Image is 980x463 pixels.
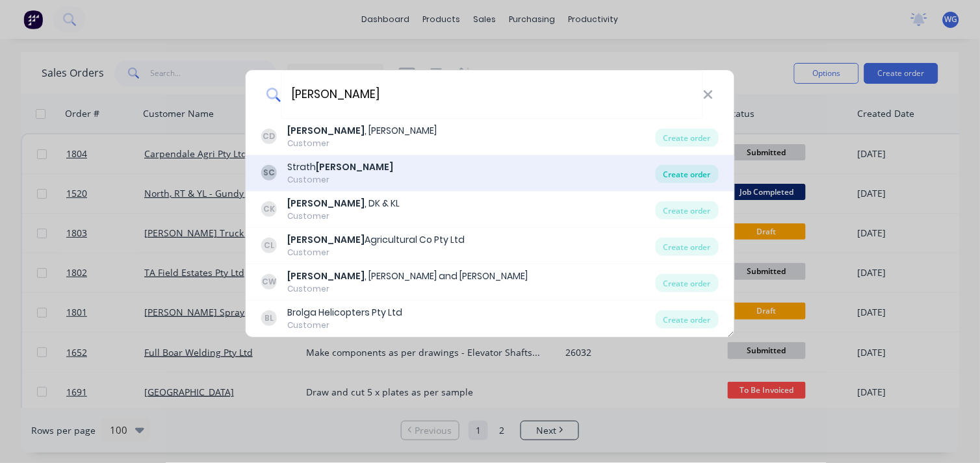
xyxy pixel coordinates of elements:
[287,283,528,295] div: Customer
[656,238,719,256] div: Create order
[656,165,719,183] div: Create order
[287,210,400,222] div: Customer
[281,70,703,119] input: Enter a customer name to create a new order...
[287,197,400,210] div: , DK & KL
[287,269,528,283] div: , [PERSON_NAME] and [PERSON_NAME]
[261,129,277,144] div: CD
[287,174,393,186] div: Customer
[287,269,365,282] b: [PERSON_NAME]
[316,160,393,173] b: [PERSON_NAME]
[261,238,277,253] div: CL
[287,160,393,174] div: Strath
[287,319,402,331] div: Customer
[261,165,277,181] div: SC
[287,247,465,258] div: Customer
[287,138,437,149] div: Customer
[261,201,277,217] div: CK
[287,124,365,137] b: [PERSON_NAME]
[656,310,719,329] div: Create order
[287,306,402,319] div: Brolga Helicopters Pty Ltd
[656,201,719,219] div: Create order
[287,233,365,246] b: [PERSON_NAME]
[261,310,277,326] div: BL
[287,233,465,247] div: Agricultural Co Pty Ltd
[261,274,277,290] div: CW
[287,197,365,210] b: [PERSON_NAME]
[656,274,719,292] div: Create order
[656,129,719,147] div: Create order
[287,124,437,138] div: , [PERSON_NAME]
